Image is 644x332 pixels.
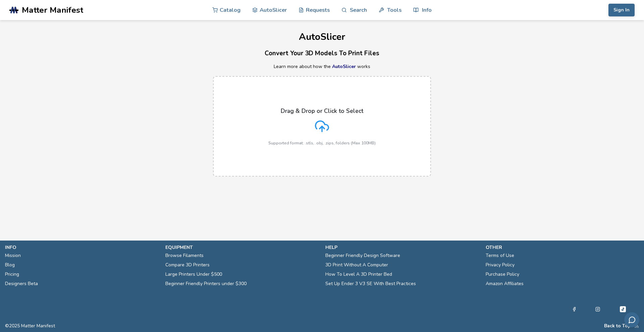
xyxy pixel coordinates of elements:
[486,251,514,260] a: Terms of Use
[608,4,635,16] button: Sign In
[165,270,222,279] a: Large Printers Under $500
[325,279,416,288] a: Set Up Ender 3 V3 SE With Best Practices
[325,251,400,260] a: Beginner Friendly Design Software
[486,270,519,279] a: Purchase Policy
[22,5,83,15] span: Matter Manifest
[5,260,15,270] a: Blog
[634,323,639,329] a: RSS Feed
[486,244,639,251] p: other
[624,312,639,327] button: Send feedback via email
[572,305,577,313] a: Facebook
[595,305,600,313] a: Instagram
[486,279,524,288] a: Amazon Affiliates
[165,279,247,288] a: Beginner Friendly Printers under $300
[165,251,204,260] a: Browse Filaments
[165,260,210,270] a: Compare 3D Printers
[5,270,19,279] a: Pricing
[486,260,515,270] a: Privacy Policy
[5,251,21,260] a: Mission
[325,244,479,251] p: help
[281,108,363,114] p: Drag & Drop or Click to Select
[268,141,376,145] p: Supported format: .stls, .obj, .zips, folders (Max 100MB)
[332,63,356,70] a: AutoSlicer
[604,323,631,329] button: Back to Top
[5,323,55,329] span: © 2025 Matter Manifest
[325,270,392,279] a: How To Level A 3D Printer Bed
[325,260,388,270] a: 3D Print Without A Computer
[165,244,319,251] p: equipment
[5,244,159,251] p: info
[5,279,38,288] a: Designers Beta
[619,305,627,313] a: Tiktok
